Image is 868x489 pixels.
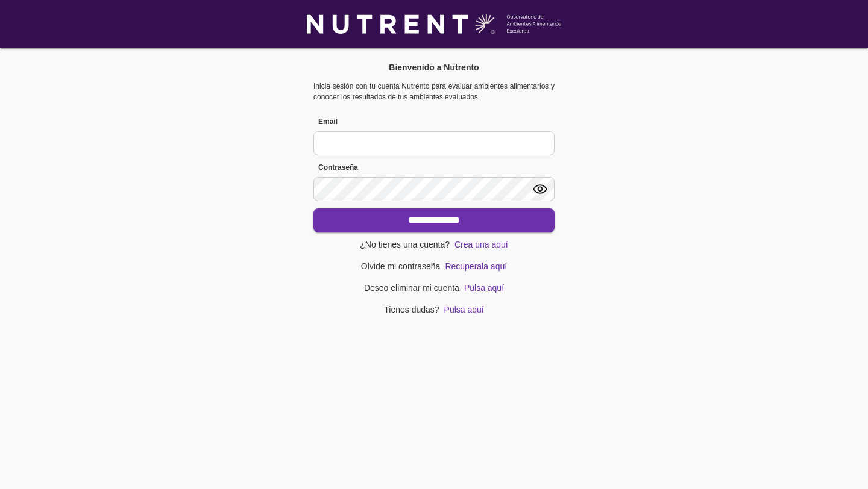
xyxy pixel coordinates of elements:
span: Olvide mi contraseña [361,259,441,273]
a: Pulsa aquí [464,284,504,292]
span: Deseo eliminar mi cuenta [364,281,459,295]
img: eye-icon [533,182,547,196]
span: ¿No tienes una cuenta? [360,237,450,252]
label: Email [313,117,555,126]
h5: Bienvenido a Nutrento [389,61,479,73]
a: Crea una aquí [454,240,508,249]
span: Tienes dudas? [384,302,439,317]
a: Recuperala aquí [445,262,507,270]
label: Contraseña [313,163,555,172]
a: Pulsa aquí [444,305,484,314]
p: Inicia sesión con tu cuenta Nutrento para evaluar ambientes alimentarios y conocer los resultados... [313,81,555,102]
